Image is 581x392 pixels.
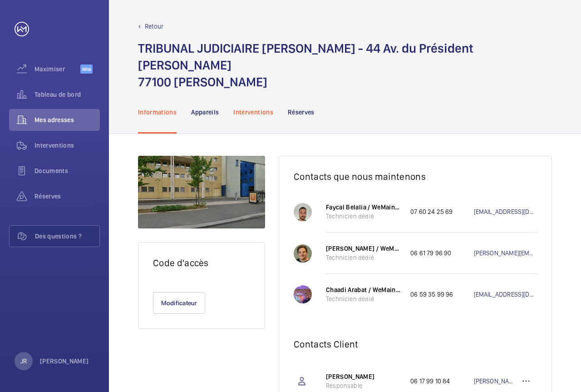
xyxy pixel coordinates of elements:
[34,167,68,174] font: Documents
[20,357,27,365] font: JR
[34,193,61,200] font: Réserves
[474,377,516,386] a: [PERSON_NAME][EMAIL_ADDRESS][PERSON_NAME][DOMAIN_NAME]
[153,257,209,268] font: Code d'accès
[138,109,177,116] font: Informations
[410,248,474,258] p: 06 61 79 96 90
[138,40,473,73] font: TRIBUNAL JUDICIAIRE [PERSON_NAME] - 44 Av. du Président [PERSON_NAME]
[288,109,315,116] font: Réserves
[474,248,537,258] a: [PERSON_NAME][EMAIL_ADDRESS][DOMAIN_NAME]
[326,285,401,294] p: Chaadi Arabat / WeMaintain FR
[294,338,359,350] font: Contacts Client
[474,207,537,216] a: [EMAIL_ADDRESS][DOMAIN_NAME]
[153,292,205,314] button: Modificateur
[326,212,401,221] p: Technicien dédié
[326,253,401,262] p: Technicien dédié
[294,171,426,182] font: Contacts que nous maintenons
[191,109,219,116] font: Appareils
[233,109,273,116] font: Interventions
[326,381,401,390] p: Responsable
[326,244,401,253] p: [PERSON_NAME] / WeMaintain FR
[474,290,537,299] a: [EMAIL_ADDRESS][DOMAIN_NAME]
[326,294,401,303] p: Technicien dédié
[326,372,401,381] p: [PERSON_NAME]
[326,203,401,212] p: Faycal Belalia / WeMaintain FR
[82,66,91,72] font: Bêta
[34,65,65,73] font: Maximiser
[410,377,474,386] p: 06 17 99 10 84
[34,142,74,149] font: Interventions
[145,23,163,30] font: Retour
[34,91,81,98] font: Tableau de bord
[35,233,82,240] font: Des questions ?
[410,207,474,216] p: 07 60 24 25 69
[161,299,197,307] font: Modificateur
[410,290,474,299] p: 06 59 35 99 96
[40,357,89,365] font: [PERSON_NAME]
[34,116,74,124] font: Mes adresses
[138,74,267,89] font: 77100 [PERSON_NAME]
